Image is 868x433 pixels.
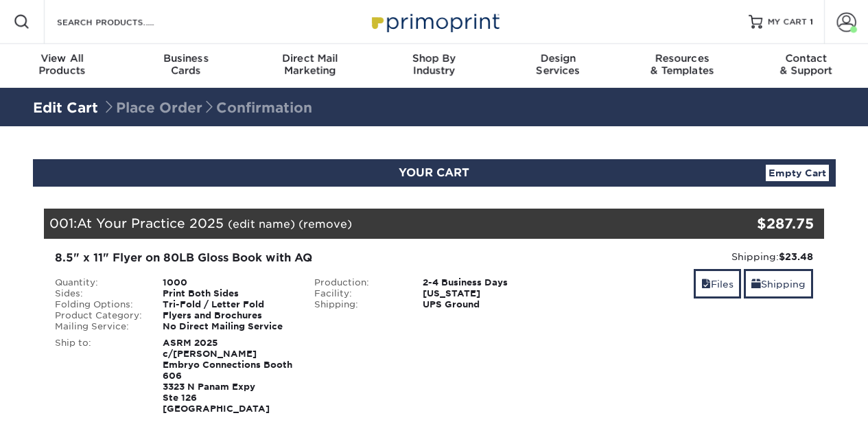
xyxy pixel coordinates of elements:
[152,288,304,299] div: Print Both Sides
[496,44,620,88] a: DesignServices
[412,277,564,288] div: 2-4 Business Days
[694,213,814,234] div: $287.75
[248,44,372,88] a: Direct MailMarketing
[124,52,248,65] span: Business
[45,288,153,299] div: Sides:
[810,17,813,27] span: 1
[399,166,469,179] span: YOUR CART
[744,52,868,77] div: & Support
[768,16,807,28] span: MY CART
[701,279,711,290] span: files
[744,44,868,88] a: Contact& Support
[44,209,694,239] div: 001:
[163,338,292,414] strong: ASRM 2025 c/[PERSON_NAME] Embryo Connections Booth 606 3323 N Panam Expy Ste 126 [GEOGRAPHIC_DATA]
[45,277,153,288] div: Quantity:
[45,338,153,414] div: Ship to:
[620,44,744,88] a: Resources& Templates
[304,288,412,299] div: Facility:
[248,52,372,77] div: Marketing
[152,299,304,310] div: Tri-Fold / Letter Fold
[620,52,744,65] span: Resources
[248,52,372,65] span: Direct Mail
[372,52,496,77] div: Industry
[496,52,620,65] span: Design
[56,14,189,30] input: SEARCH PRODUCTS.....
[744,52,868,65] span: Contact
[77,215,224,231] span: At Your Practice 2025
[751,279,761,290] span: shipping
[228,218,295,231] a: (edit name)
[620,52,744,77] div: & Templates
[766,165,829,181] a: Empty Cart
[744,269,813,299] a: Shipping
[124,44,248,88] a: BusinessCards
[304,277,412,288] div: Production:
[372,44,496,88] a: Shop ByIndustry
[412,288,564,299] div: [US_STATE]
[694,269,741,299] a: Files
[55,250,554,266] div: 8.5" x 11" Flyer on 80LB Gloss Book with AQ
[779,251,813,262] strong: $23.48
[124,52,248,77] div: Cards
[152,321,304,332] div: No Direct Mailing Service
[372,52,496,65] span: Shop By
[574,250,814,264] div: Shipping:
[45,310,153,321] div: Product Category:
[152,310,304,321] div: Flyers and Brochures
[304,299,412,310] div: Shipping:
[366,7,503,36] img: Primoprint
[102,100,312,116] span: Place Order Confirmation
[298,218,352,231] a: (remove)
[45,321,153,332] div: Mailing Service:
[33,100,98,116] a: Edit Cart
[412,299,564,310] div: UPS Ground
[45,299,153,310] div: Folding Options:
[496,52,620,77] div: Services
[152,277,304,288] div: 1000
